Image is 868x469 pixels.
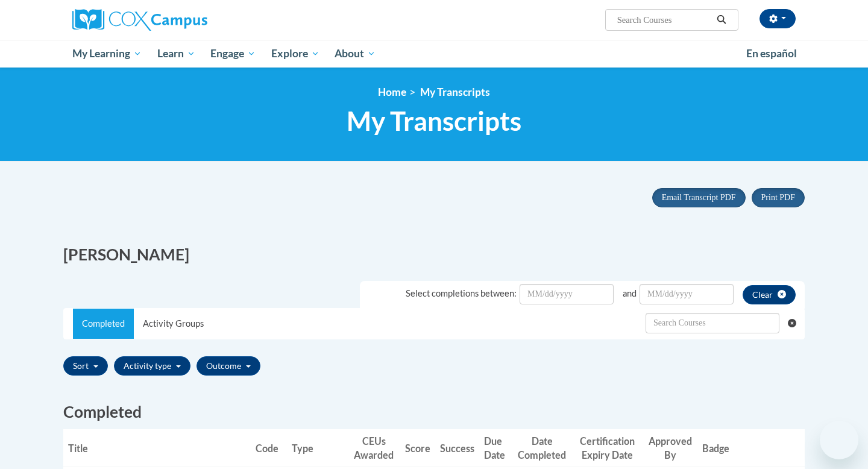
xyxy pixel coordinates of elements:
button: Outcome [197,356,260,376]
a: Activity Groups [134,309,213,339]
img: Cox Campus [72,9,207,31]
h2: Completed [63,401,805,423]
span: Print PDF [761,193,795,202]
a: Learn [149,40,203,68]
input: Search Courses [616,13,712,27]
a: Engage [203,40,263,68]
button: Email Transcript PDF [652,188,746,207]
span: Explore [271,46,319,61]
th: Date Completed [512,429,572,467]
a: Explore [263,40,327,68]
button: Account Settings [759,9,796,28]
th: Score [400,429,435,467]
input: Date Input [640,284,734,304]
input: Search Withdrawn Transcripts [646,313,779,333]
iframe: Button to launch messaging window [820,421,858,459]
span: Learn [157,46,195,61]
input: Date Input [520,284,614,304]
button: Sort [63,356,108,376]
span: My Transcripts [420,86,490,98]
div: Main menu [54,40,814,68]
th: Actions [734,429,805,467]
button: Clear searching [788,309,804,338]
th: Badge [697,429,734,467]
th: Due Date [479,429,512,467]
span: Email Transcript PDF [662,193,736,202]
th: Title [63,429,251,467]
span: and [623,288,637,298]
span: Engage [210,46,256,61]
span: My Transcripts [347,105,521,137]
th: Success [435,429,479,467]
th: CEUs Awarded [348,429,400,467]
span: En español [746,47,797,60]
h2: [PERSON_NAME] [63,244,425,266]
a: Cox Campus [72,9,301,31]
button: clear [743,285,796,304]
th: Approved By [643,429,697,467]
a: Home [378,86,406,98]
a: About [327,40,384,68]
th: Certification Expiry Date [573,429,643,467]
button: Activity type [114,356,190,376]
button: Print PDF [752,188,805,207]
span: My Learning [72,46,142,61]
a: My Learning [64,40,149,68]
a: Completed [73,309,134,339]
span: Select completions between: [406,288,517,298]
span: About [335,46,376,61]
button: Search [712,13,731,27]
th: Type [287,429,348,467]
a: En español [738,41,805,66]
th: Code [251,429,287,467]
